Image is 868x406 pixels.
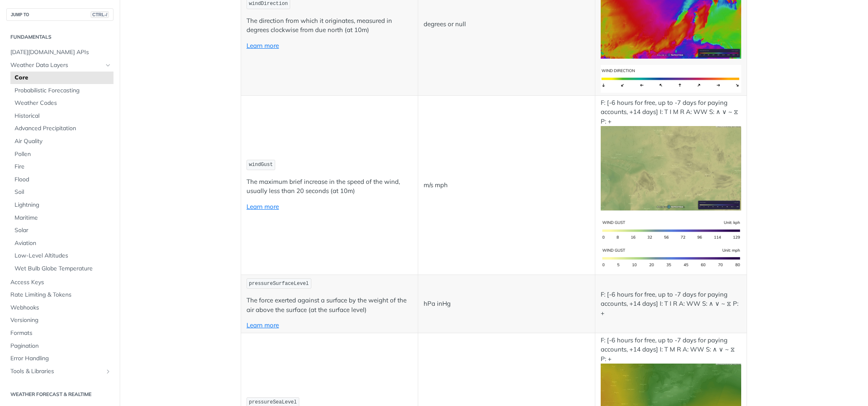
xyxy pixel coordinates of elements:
h2: Fundamentals [6,33,113,41]
a: Probabilistic Forecasting [10,84,113,97]
a: [DATE][DOMAIN_NAME] APIs [6,46,113,59]
p: F: [-6 hours for free, up to -7 days for paying accounts, +14 days] I: T I M R A: WW S: ∧ ∨ ~ ⧖ P: + [601,98,741,210]
a: Advanced Precipitation [10,122,113,135]
a: Soil [10,186,113,198]
button: Show subpages for Tools & Libraries [105,368,111,375]
a: Rate Limiting & Tokens [6,289,113,301]
h2: Weather Forecast & realtime [6,391,113,398]
span: Expand image [601,12,741,20]
span: Lightning [15,201,111,209]
a: Learn more [247,203,279,210]
span: CTRL-/ [91,11,109,18]
span: Versioning [10,316,111,324]
span: Low-Level Altitudes [15,252,111,260]
span: Advanced Precipitation [15,124,111,133]
a: Error Handling [6,352,113,365]
span: Error Handling [10,354,111,363]
span: Core [15,74,111,82]
a: Webhooks [6,302,113,314]
span: Historical [15,112,111,120]
a: Weather Data LayersHide subpages for Weather Data Layers [6,59,113,72]
a: Formats [6,327,113,339]
span: pressureSeaLevel [249,399,297,405]
a: Air Quality [10,135,113,148]
span: Soil [15,188,111,196]
a: Access Keys [6,276,113,289]
span: Tools & Libraries [10,367,103,376]
p: hPa inHg [424,299,589,309]
span: Expand image [601,254,741,262]
a: Wet Bulb Globe Temperature [10,262,113,275]
span: Pollen [15,150,111,158]
a: Maritime [10,212,113,224]
span: Expand image [601,163,741,171]
p: m/s mph [424,181,589,190]
span: windGust [249,162,273,168]
a: Pollen [10,148,113,161]
p: F: [-6 hours for free, up to -7 days for paying accounts, +14 days] I: T I R A: WW S: ∧ ∨ ~ ⧖ P: + [601,290,741,318]
span: pressureSurfaceLevel [249,281,309,287]
button: Hide subpages for Weather Data Layers [105,62,111,69]
p: The maximum brief increase in the speed of the wind, usually less than 20 seconds (at 10m) [247,177,412,196]
span: Formats [10,329,111,337]
a: Aviation [10,237,113,250]
span: Weather Codes [15,99,111,107]
span: Webhooks [10,304,111,312]
span: [DATE][DOMAIN_NAME] APIs [10,48,111,57]
span: Flood [15,176,111,184]
span: Maritime [15,214,111,222]
a: Solar [10,224,113,237]
span: Wet Bulb Globe Temperature [15,265,111,273]
a: Core [10,72,113,84]
a: Versioning [6,314,113,327]
span: Air Quality [15,137,111,146]
a: Low-Level Altitudes [10,250,113,262]
span: windDirection [249,1,288,7]
p: The force exerted against a surface by the weight of the air above the surface (at the surface le... [247,296,412,314]
span: Access Keys [10,278,111,287]
a: Fire [10,161,113,173]
span: Solar [15,226,111,235]
span: Weather Data Layers [10,61,103,69]
a: Tools & LibrariesShow subpages for Tools & Libraries [6,365,113,378]
a: Learn more [247,321,279,329]
p: The direction from which it originates, measured in degrees clockwise from due north (at 10m) [247,16,412,35]
a: Historical [10,110,113,122]
a: Learn more [247,42,279,50]
span: Expand image [601,226,741,234]
span: Probabilistic Forecasting [15,87,111,95]
span: Expand image [601,74,741,82]
a: Pagination [6,340,113,352]
p: degrees or null [424,20,589,29]
span: Aviation [15,239,111,248]
span: Pagination [10,342,111,350]
span: Fire [15,163,111,171]
a: Flood [10,173,113,186]
span: Rate Limiting & Tokens [10,291,111,299]
a: Weather Codes [10,97,113,109]
a: Lightning [10,199,113,211]
button: JUMP TOCTRL-/ [6,8,113,21]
